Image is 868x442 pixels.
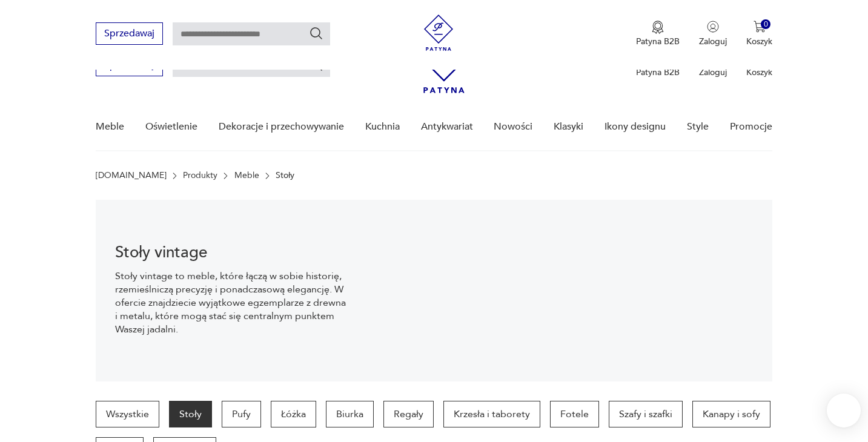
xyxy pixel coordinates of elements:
[271,401,316,427] a: Łóżka
[699,36,727,47] p: Zaloguj
[96,22,163,45] button: Sprzedawaj
[96,171,167,180] a: [DOMAIN_NAME]
[219,104,344,150] a: Dekoracje i przechowywanie
[383,401,434,427] a: Regały
[421,104,473,150] a: Antykwariat
[326,401,374,427] a: Biurka
[443,401,540,427] a: Krzesła i taborety
[746,67,772,78] p: Koszyk
[687,104,709,150] a: Style
[699,21,727,47] button: Zaloguj
[222,401,261,427] a: Pufy
[636,21,680,47] a: Ikona medaluPatyna B2B
[96,30,163,39] a: Sprzedawaj
[707,21,719,33] img: Ikonka użytkownika
[609,401,683,427] a: Szafy i szafki
[183,171,217,180] a: Produkty
[420,15,457,51] img: Patyna - sklep z meblami i dekoracjami vintage
[746,36,772,47] p: Koszyk
[636,36,680,47] p: Patyna B2B
[234,171,259,180] a: Meble
[169,401,212,427] a: Stoły
[276,171,294,180] p: Stoły
[746,21,772,47] button: 0Koszyk
[636,67,680,78] p: Patyna B2B
[494,104,532,150] a: Nowości
[554,104,583,150] a: Klasyki
[605,104,666,150] a: Ikony designu
[636,21,680,47] button: Patyna B2B
[96,104,124,150] a: Meble
[699,67,727,78] p: Zaloguj
[115,269,347,336] p: Stoły vintage to meble, które łączą w sobie historię, rzemieślniczą precyzję i ponadczasową elega...
[692,401,770,427] a: Kanapy i sofy
[115,245,347,260] h1: Stoły vintage
[652,21,664,34] img: Ikona medalu
[145,104,197,150] a: Oświetlenie
[550,401,599,427] a: Fotele
[96,62,163,70] a: Sprzedawaj
[754,21,766,33] img: Ikona koszyka
[96,401,159,427] a: Wszystkie
[730,104,772,150] a: Promocje
[309,26,323,41] button: Szukaj
[827,394,861,427] iframe: Smartsupp widget button
[365,104,400,150] a: Kuchnia
[761,19,771,30] div: 0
